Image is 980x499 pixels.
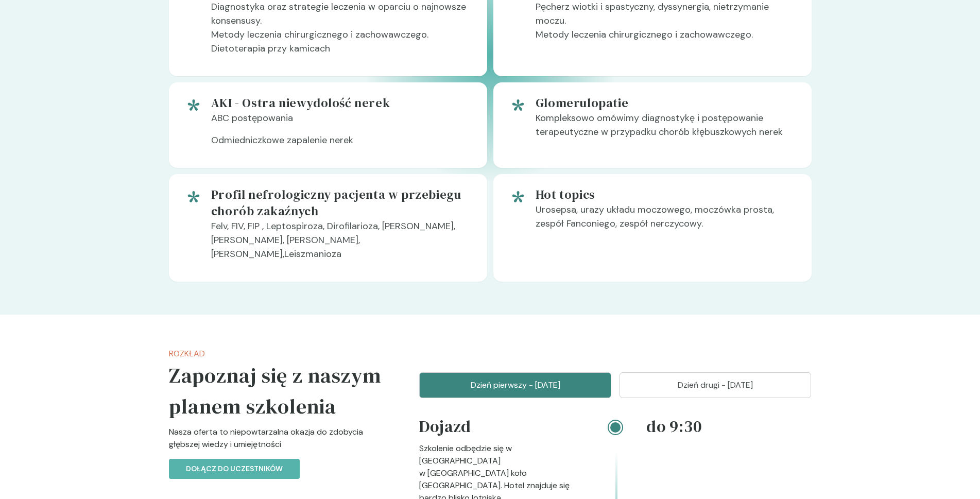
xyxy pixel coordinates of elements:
h5: Hot topics [536,186,795,203]
p: Felv, FIV, FIP , Leptospiroza, Dirofilarioza, [PERSON_NAME], [PERSON_NAME], [PERSON_NAME],[PERSON... [211,219,471,269]
h5: Glomerulopatie [536,95,795,111]
p: Rozkład [169,348,387,360]
h5: Zapoznaj się z naszym planem szkolenia [169,360,387,422]
button: Dzień drugi - [DATE] [620,372,812,398]
p: Dzień pierwszy - [DATE] [432,379,598,391]
p: Dołącz do uczestników [186,463,283,474]
p: Nasza oferta to niepowtarzalna okazja do zdobycia głębszej wiedzy i umiejętności [169,426,387,459]
p: ABC postępowania [211,111,471,133]
p: Urosepsa, urazy układu moczowego, moczówka prosta, zespół Fanconiego, zespół nerczycowy. [536,203,795,239]
button: Dołącz do uczestników [169,459,300,479]
button: Dzień pierwszy - [DATE] [419,372,611,398]
h5: AKI - Ostra niewydolość nerek [211,95,471,111]
h5: Profil nefrologiczny pacjenta w przebiegu chorób zakaźnych [211,186,471,219]
p: Kompleksowo omówimy diagnostykę i postępowanie terapeutyczne w przypadku chorób kłębuszkowych nerek [536,111,795,147]
p: Odmiedniczkowe zapalenie nerek [211,133,471,156]
h4: Dojazd [419,415,584,442]
a: Dołącz do uczestników [169,463,300,474]
p: Dzień drugi - [DATE] [632,379,799,391]
h4: do 9:30 [646,415,812,438]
